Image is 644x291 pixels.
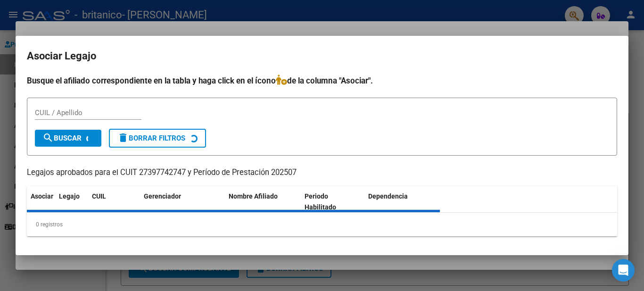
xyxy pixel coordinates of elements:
[368,192,408,200] span: Dependencia
[59,192,80,200] span: Legajo
[31,192,53,200] span: Asociar
[109,129,206,148] button: Borrar Filtros
[117,132,129,143] mat-icon: delete
[88,186,140,217] datatable-header-cell: CUIL
[35,130,101,147] button: Buscar
[364,186,440,217] datatable-header-cell: Dependencia
[229,192,278,200] span: Nombre Afiliado
[117,134,185,142] span: Borrar Filtros
[27,213,617,236] div: 0 registros
[612,259,635,282] div: Open Intercom Messenger
[42,132,54,143] mat-icon: search
[92,192,106,200] span: CUIL
[140,186,225,217] datatable-header-cell: Gerenciador
[27,75,617,87] h4: Busque el afiliado correspondiente en la tabla y haga click en el ícono de la columna "Asociar".
[27,186,55,217] datatable-header-cell: Asociar
[144,192,181,200] span: Gerenciador
[27,47,617,65] h2: Asociar Legajo
[42,134,82,142] span: Buscar
[301,186,364,217] datatable-header-cell: Periodo Habilitado
[305,192,336,211] span: Periodo Habilitado
[225,186,301,217] datatable-header-cell: Nombre Afiliado
[55,186,88,217] datatable-header-cell: Legajo
[27,167,617,179] p: Legajos aprobados para el CUIT 27397742747 y Período de Prestación 202507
